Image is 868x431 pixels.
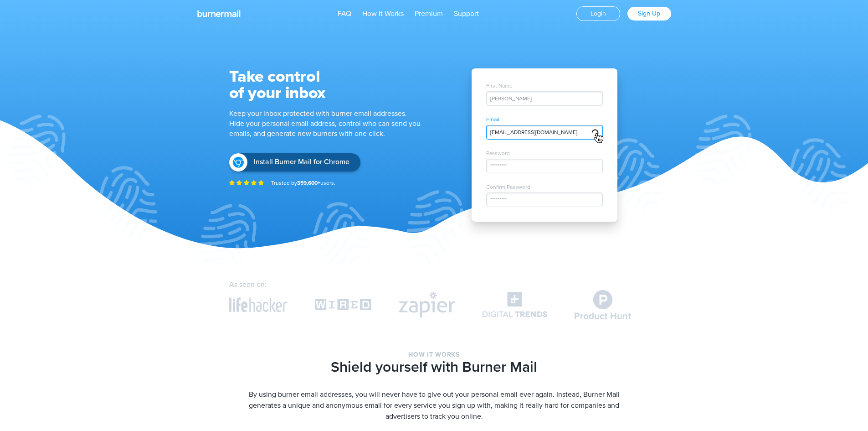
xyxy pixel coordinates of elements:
img: Product Hunt [575,290,631,319]
span: Trusted by users. [271,180,335,186]
span: [EMAIL_ADDRESS][DOMAIN_NAME] [490,129,577,135]
img: Icon star [229,180,235,186]
a: How It Works [362,9,404,18]
a: Install Burner Mail Install Burner Mail for Chrome [229,153,360,171]
img: Digital Trends [483,292,547,317]
div: [PERSON_NAME] [486,91,603,106]
a: Login [576,6,620,21]
a: Support [454,9,479,18]
img: Loader [591,129,599,137]
img: Burnermail logo white [197,10,241,17]
img: Icon star [236,180,242,186]
h2: Take control of your inbox [229,68,439,101]
span: As seen on: [229,280,267,289]
span: First Name [486,83,603,88]
span: Email [486,117,603,122]
strong: 359,600+ [297,180,320,186]
img: Macos cursor [593,133,604,144]
img: Icon star [251,180,257,186]
a: Sign Up [627,7,671,21]
img: Lifehacker [229,297,288,312]
img: Wired [315,299,371,311]
p: By using burner email addresses, you will never have to give out your personal email ever again. ... [229,389,639,422]
img: Install Burner Mail [233,157,244,168]
img: Zapier Blog [399,292,455,317]
a: Premium [415,9,443,18]
span: Confirm Password [486,184,603,190]
img: Icon star [258,180,264,186]
a: FAQ [338,9,351,18]
span: How it works [229,352,639,358]
h2: Shield yourself with Burner Mail [229,360,639,374]
img: Icon star [244,180,249,186]
span: Password [486,151,603,156]
span: Install Burner Mail for Chrome [254,158,349,166]
h1: Keep your inbox protected with burner email addresses. Hide your personal email address, control ... [229,109,439,139]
